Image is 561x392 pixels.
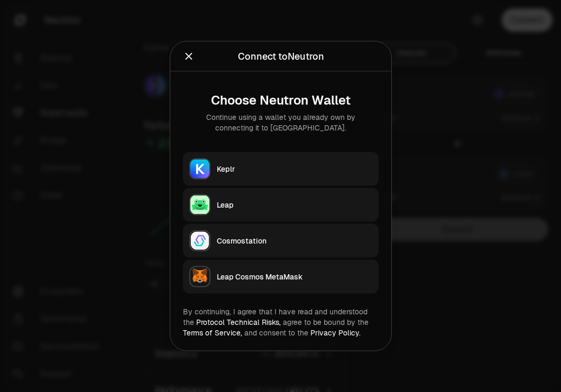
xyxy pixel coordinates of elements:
[183,49,195,64] button: Close
[183,188,379,222] button: LeapLeap
[190,231,209,250] img: Cosmostation
[183,328,242,338] a: Terms of Service,
[310,328,361,338] a: Privacy Policy.
[183,260,379,294] button: Leap Cosmos MetaMaskLeap Cosmos MetaMask
[237,49,324,64] div: Connect to Neutron
[217,200,372,210] div: Leap
[191,112,370,133] div: Continue using a wallet you already own by connecting it to [GEOGRAPHIC_DATA].
[217,236,372,246] div: Cosmostation
[217,164,372,174] div: Keplr
[217,272,372,282] div: Leap Cosmos MetaMask
[183,306,379,338] div: By continuing, I agree that I have read and understood the agree to be bound by the and consent t...
[190,160,209,179] img: Keplr
[183,224,379,258] button: CosmostationCosmostation
[183,152,379,186] button: KeplrKeplr
[196,318,281,327] a: Protocol Technical Risks,
[190,267,209,286] img: Leap Cosmos MetaMask
[190,195,209,214] img: Leap
[191,93,370,108] div: Choose Neutron Wallet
